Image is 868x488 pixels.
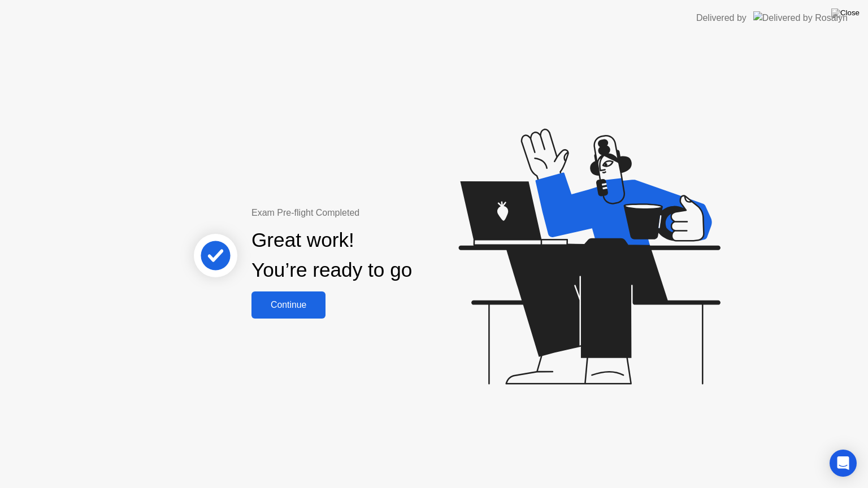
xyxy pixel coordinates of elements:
[753,11,848,24] img: Delivered by Rosalyn
[831,8,860,18] img: Close
[830,450,857,477] div: Open Intercom Messenger
[696,11,747,25] div: Delivered by
[251,225,412,285] div: Great work! You’re ready to go
[255,300,322,310] div: Continue
[251,291,325,319] button: Continue
[251,206,485,220] div: Exam Pre-flight Completed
